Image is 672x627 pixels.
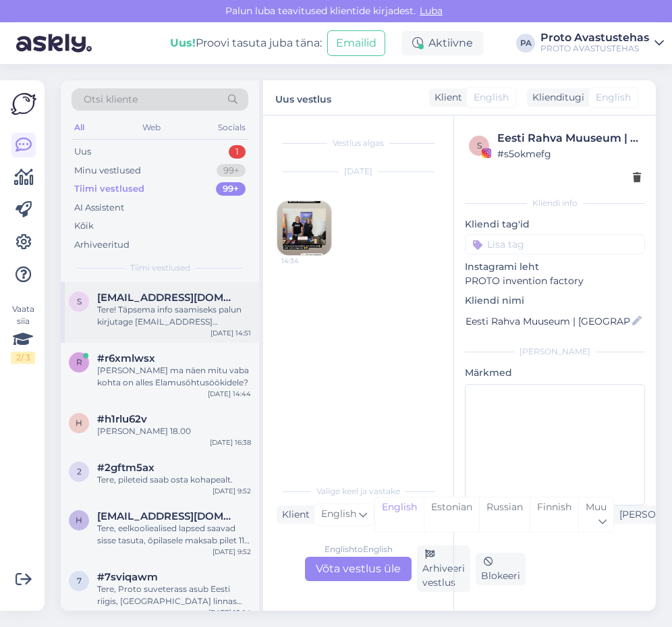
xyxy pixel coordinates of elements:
[277,201,331,255] img: attachment
[497,146,641,161] div: # s5okmefg
[275,88,331,107] label: Uus vestlus
[477,140,482,151] span: s
[530,497,578,532] div: Finnish
[277,485,440,497] div: Valige keel ja vastake
[77,466,82,476] span: 2
[401,31,484,55] div: Aktiivne
[97,413,147,425] span: #h1rlu62v
[417,545,470,592] div: Arhiveeri vestlus
[465,260,645,274] p: Instagrami leht
[11,303,35,364] div: Vaata siia
[210,437,251,447] div: [DATE] 16:38
[479,497,530,532] div: Russian
[213,486,251,496] div: [DATE] 9:52
[84,92,138,107] span: Otsi kliente
[97,292,237,304] span: siiri.aiaste@mvk.ee
[424,497,479,532] div: Estonian
[74,145,91,159] div: Uus
[97,474,251,486] div: Tere, pileteid saab osta kohapealt.
[97,352,155,364] span: #r6xmlwsx
[540,32,649,43] div: Proto Avastustehas
[74,219,94,233] div: Kõik
[97,583,251,607] div: Tere, Proto suveterass asub Eesti riigis, [GEOGRAPHIC_DATA] linnas aadressil [STREET_ADDRESS]. Te...
[277,137,440,149] div: Vestlus algas
[527,90,584,105] div: Klienditugi
[170,36,196,49] b: Uus!
[76,418,82,428] span: h
[72,119,87,136] div: All
[140,119,163,136] div: Web
[130,262,190,274] span: Tiimi vestlused
[586,501,607,513] span: Muu
[416,5,447,17] span: Luba
[277,508,310,522] div: Klient
[211,328,251,338] div: [DATE] 14:51
[97,425,251,437] div: [PERSON_NAME] 18.00
[466,314,629,329] input: Lisa nimi
[277,165,440,178] div: [DATE]
[97,510,237,522] span: heidimarjokaarina@gmail.com
[540,32,664,54] a: Proto AvastustehasPROTO AVASTUSTEHAS
[596,90,631,105] span: English
[465,346,645,358] div: [PERSON_NAME]
[97,364,251,389] div: [PERSON_NAME] ma näen mitu vaba kohta on alles Elamusõhtusöökidele?
[170,35,322,51] div: Proovi tasuta juba täna:
[74,238,130,252] div: Arhiveeritud
[97,462,155,474] span: #2gftm5ax
[465,197,645,209] div: Kliendi info
[77,296,82,306] span: s
[474,90,509,105] span: English
[465,217,645,231] p: Kliendi tag'id
[76,515,82,525] span: h
[465,234,645,254] input: Lisa tag
[76,357,82,367] span: r
[74,201,124,215] div: AI Assistent
[325,543,393,555] div: English to English
[74,164,141,178] div: Minu vestlused
[465,294,645,308] p: Kliendi nimi
[321,507,356,522] span: English
[74,182,144,196] div: Tiimi vestlused
[375,497,424,532] div: English
[540,43,649,54] div: PROTO AVASTUSTEHAS
[97,304,251,328] div: Tere! Täpsema info saamiseks palun kirjutage [EMAIL_ADDRESS][DOMAIN_NAME] .
[97,571,158,583] span: #7sviqawm
[465,366,645,380] p: Märkmed
[305,557,412,581] div: Võta vestlus üle
[465,274,645,288] p: PROTO invention factory
[97,522,251,547] div: Tere, eelkooliealised lapsed saavad sisse tasuta, õpilasele maksab pilet 11-eurot.
[11,91,36,117] img: Askly Logo
[281,256,332,266] span: 14:34
[77,576,82,586] span: 7
[217,164,246,178] div: 99+
[208,389,251,399] div: [DATE] 14:44
[429,90,462,105] div: Klient
[229,145,246,159] div: 1
[11,352,35,364] div: 2 / 3
[516,34,535,53] div: PA
[208,607,251,618] div: [DATE] 15:04
[327,30,385,56] button: Emailid
[497,130,641,146] div: Eesti Rahva Muuseum | [GEOGRAPHIC_DATA]
[215,119,248,136] div: Socials
[213,547,251,557] div: [DATE] 9:52
[216,182,246,196] div: 99+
